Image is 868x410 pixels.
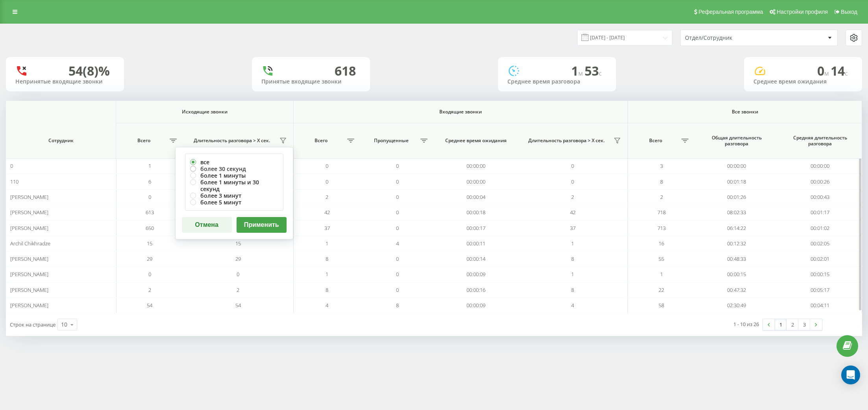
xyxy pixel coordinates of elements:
span: Всего [120,137,167,144]
td: 00:00:16 [434,282,517,298]
span: 6 [148,178,151,185]
span: 613 [146,209,154,216]
span: 22 [659,286,664,293]
td: 00:00:04 [434,189,517,205]
span: 0 [396,255,399,262]
span: [PERSON_NAME] [10,255,48,262]
span: 1 [571,271,574,278]
span: [PERSON_NAME] [10,209,48,216]
div: 618 [335,63,356,78]
div: Open Intercom Messenger [841,365,860,384]
span: 3 [660,162,663,169]
span: 110 [10,178,19,185]
span: Входящие звонки [314,109,607,115]
span: 58 [659,302,664,309]
span: 37 [570,224,576,232]
td: 00:00:26 [779,174,862,189]
span: 0 [396,286,399,293]
td: 08:02:33 [695,205,778,220]
span: 0 [396,209,399,216]
button: Отмена [182,217,232,233]
td: 00:00:00 [695,158,778,174]
span: 37 [324,224,330,232]
td: 00:01:26 [695,189,778,205]
label: более 1 минуты [190,172,278,179]
td: 00:00:15 [779,267,862,282]
span: Средняя длительность разговора [786,135,854,147]
span: 29 [235,255,241,262]
td: 00:12:32 [695,236,778,251]
div: Среднее время разговора [507,78,607,85]
span: 0 [10,162,13,169]
a: 1 [775,319,787,330]
span: 4 [571,302,574,309]
label: более 5 минут [190,199,278,206]
label: более 3 минут [190,192,278,199]
span: 1 [660,271,663,278]
span: 713 [657,224,666,232]
span: 16 [659,240,664,247]
button: Применить [237,217,287,233]
span: 1 [148,162,151,169]
span: 0 [148,271,151,278]
td: 00:00:17 [434,220,517,236]
span: Archil Chikhradze [10,240,50,247]
span: м [824,69,831,78]
span: 0 [326,162,328,169]
span: 1 [571,62,585,79]
span: 0 [817,62,831,79]
span: [PERSON_NAME] [10,271,48,278]
td: 00:05:17 [779,282,862,298]
span: 2 [148,286,151,293]
span: 29 [147,255,152,262]
span: 718 [657,209,666,216]
td: 00:02:01 [779,251,862,267]
td: 00:02:05 [779,236,862,251]
td: 00:04:11 [779,298,862,313]
span: Выход [841,9,857,15]
span: [PERSON_NAME] [10,302,48,309]
td: 00:00:43 [779,189,862,205]
span: 14 [831,62,848,79]
span: 2 [660,193,663,200]
span: м [578,69,585,78]
span: 54 [147,302,152,309]
span: 0 [396,162,399,169]
span: 0 [571,178,574,185]
span: 8 [326,255,328,262]
td: 00:01:02 [779,220,862,236]
div: Принятые входящие звонки [261,78,361,85]
label: более 1 минуты и 30 секунд [190,179,278,192]
span: 2 [571,193,574,200]
span: 8 [660,178,663,185]
span: Длительность разговора > Х сек. [522,137,611,144]
span: Все звонки [643,109,846,115]
span: Среднее время ожидания [442,137,510,144]
span: Пропущенные [365,137,418,144]
span: c [599,69,602,78]
span: 1 [326,240,328,247]
span: Общая длительность разговора [703,135,771,147]
span: c [845,69,848,78]
span: 2 [237,286,239,293]
span: 15 [147,240,152,247]
span: 4 [326,302,328,309]
td: 00:00:11 [434,236,517,251]
span: 0 [396,271,399,278]
td: 00:00:09 [434,298,517,313]
span: 55 [659,255,664,262]
span: Исходящие звонки [129,109,281,115]
span: 0 [396,178,399,185]
td: 00:00:00 [434,174,517,189]
td: 00:00:15 [695,267,778,282]
td: 02:30:49 [695,298,778,313]
div: Среднее время ожидания [753,78,853,85]
td: 00:01:17 [779,205,862,220]
span: [PERSON_NAME] [10,286,48,293]
span: Длительность разговора > Х сек. [187,137,277,144]
span: 8 [571,255,574,262]
div: 54 (8)% [68,63,110,78]
span: Строк на странице [10,321,56,328]
span: 8 [396,302,399,309]
span: 2 [326,193,328,200]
